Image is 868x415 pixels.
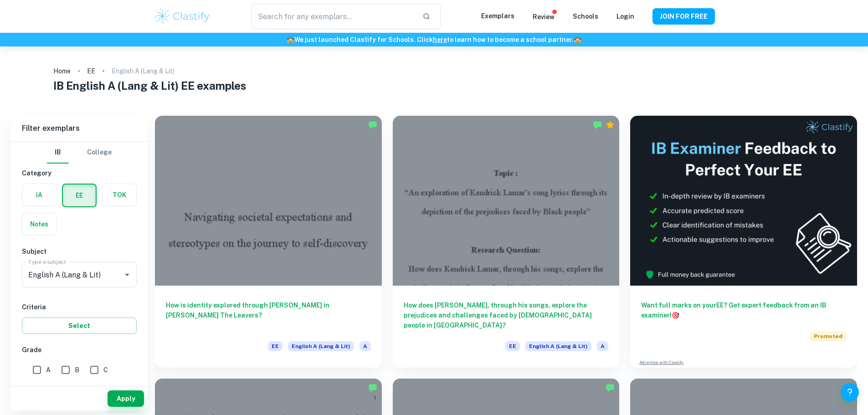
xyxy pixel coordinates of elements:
[360,341,371,351] span: A
[87,142,112,164] button: College
[393,116,620,368] a: How does [PERSON_NAME], through his songs, explore the prejudices and challenges faced by [DEMOGR...
[525,341,591,351] span: English A (Lang & Lit)
[606,383,615,392] img: Marked
[433,36,447,43] a: here
[574,36,581,43] span: 🏫
[810,331,846,341] span: Promoted
[22,246,137,256] h6: Subject
[53,65,71,77] a: Home
[573,13,598,20] a: Schools
[639,359,683,366] a: Advertise with Clastify
[368,383,377,392] img: Marked
[154,7,211,26] img: Clastify logo
[112,66,175,76] p: English A (Lang & Lit)
[121,268,134,281] button: Open
[22,318,137,334] button: Select
[53,77,815,94] h1: IB English A (Lang & Lit) EE examples
[47,142,112,164] div: Filter type choice
[404,300,609,330] h6: How does [PERSON_NAME], through his songs, explore the prejudices and challenges faced by [DEMOGR...
[103,365,108,375] span: C
[47,142,69,164] button: IB
[22,213,56,235] button: Notes
[287,36,294,43] span: 🏫
[641,300,846,320] h6: Want full marks on your EE ? Get expert feedback from an IB examiner!
[630,116,857,286] img: Thumbnail
[22,345,137,355] h6: Grade
[841,383,859,401] button: Help and Feedback
[87,65,95,77] a: EE
[268,341,282,351] span: EE
[593,120,602,129] img: Marked
[368,120,377,129] img: Marked
[155,116,382,368] a: How is identity explored through [PERSON_NAME] in [PERSON_NAME] The Leavers?EEEnglish A (Lang & L...
[252,4,415,29] input: Search for any exemplars...
[63,184,96,206] button: EE
[166,300,371,330] h6: How is identity explored through [PERSON_NAME] in [PERSON_NAME] The Leavers?
[22,184,56,206] button: IA
[481,11,514,21] p: Exemplars
[616,13,634,20] a: Login
[672,312,679,319] span: 🎯
[28,258,66,266] label: Type a subject
[288,341,354,351] span: English A (Lang & Lit)
[606,120,615,129] div: Premium
[505,341,520,351] span: EE
[652,8,715,25] button: JOIN FOR FREE
[533,12,555,22] p: Review
[22,168,137,178] h6: Category
[75,365,79,375] span: B
[2,35,866,45] h6: We just launched Clastify for Schools. Click to learn how to become a school partner.
[630,116,857,368] a: Want full marks on yourEE? Get expert feedback from an IB examiner!PromotedAdvertise with Clastify
[103,184,136,206] button: TOK
[11,116,148,141] h6: Filter exemplars
[108,390,144,407] button: Apply
[22,302,137,312] h6: Criteria
[46,365,51,375] span: A
[597,341,608,351] span: A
